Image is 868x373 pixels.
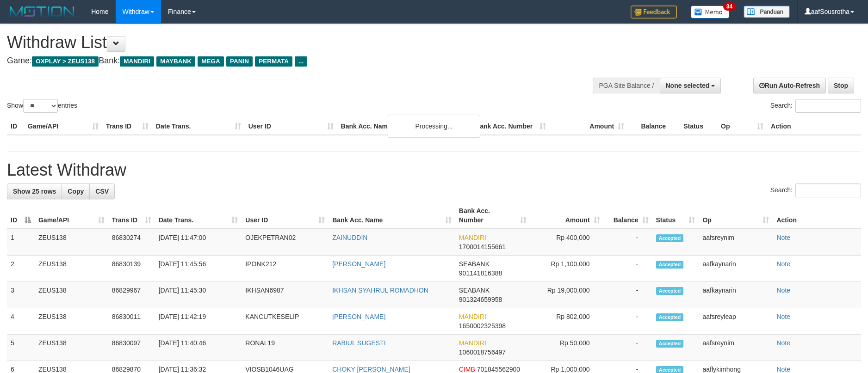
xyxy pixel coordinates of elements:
td: ZEUS138 [35,308,108,335]
td: [DATE] 11:40:46 [155,335,242,361]
img: panduan.png [744,6,790,18]
th: User ID [245,118,337,135]
span: PERMATA [255,56,292,67]
a: CHOKY [PERSON_NAME] [332,366,410,373]
td: 3 [7,282,35,308]
td: [DATE] 11:45:30 [155,282,242,308]
span: Copy 1650002325398 to clipboard [459,322,506,330]
span: None selected [666,82,710,89]
td: ZEUS138 [35,229,108,256]
th: User ID: activate to sort column ascending [242,202,329,229]
a: Note [776,313,790,320]
th: ID: activate to sort column descending [7,202,35,229]
a: Note [776,260,790,268]
th: Bank Acc. Name: activate to sort column ascending [329,202,455,229]
div: Processing... [388,115,480,138]
h1: Latest Withdraw [7,161,861,179]
th: Game/API: activate to sort column ascending [35,202,108,229]
span: Accepted [656,234,684,242]
th: Status: activate to sort column ascending [652,202,699,229]
input: Search: [795,183,861,197]
th: Op [717,118,767,135]
span: OXPLAY > ZEUS138 [32,56,99,67]
td: - [604,308,652,335]
span: Copy [68,188,84,195]
span: CIMB [459,366,475,373]
th: Bank Acc. Number [471,118,550,135]
span: 34 [723,2,736,11]
td: ZEUS138 [35,282,108,308]
td: Rp 50,000 [530,335,604,361]
a: RABIUL SUGESTI [332,339,385,347]
th: Balance: activate to sort column ascending [604,202,652,229]
td: [DATE] 11:45:56 [155,256,242,282]
td: aafkaynarin [699,282,773,308]
span: Copy 901324659958 to clipboard [459,296,502,303]
span: Accepted [656,261,684,269]
select: Showentries [23,99,58,113]
a: Stop [828,78,854,93]
span: Accepted [656,313,684,321]
td: 86830274 [108,229,155,256]
td: Rp 19,000,000 [530,282,604,308]
label: Show entries [7,99,77,113]
th: Trans ID [102,118,152,135]
img: MOTION_logo.png [7,5,77,18]
span: Accepted [656,287,684,295]
span: Copy 901141816388 to clipboard [459,269,502,277]
td: ZEUS138 [35,335,108,361]
span: SEABANK [459,287,490,294]
span: PANIN [226,56,253,67]
th: Action [773,202,861,229]
td: 86830097 [108,335,155,361]
th: Bank Acc. Number: activate to sort column ascending [455,202,530,229]
td: aafsreynim [699,229,773,256]
span: SEABANK [459,260,490,268]
td: RONAL19 [242,335,329,361]
th: Amount [550,118,628,135]
a: Note [776,287,790,294]
th: Bank Acc. Name [337,118,472,135]
h4: Game: Bank: [7,56,570,66]
a: Note [776,339,790,347]
th: Game/API [24,118,102,135]
td: 86830139 [108,256,155,282]
img: Feedback.jpg [631,6,677,18]
a: [PERSON_NAME] [332,313,385,320]
td: aafkaynarin [699,256,773,282]
a: Note [776,366,790,373]
td: aafsreynim [699,335,773,361]
a: Show 25 rows [7,183,62,199]
td: - [604,282,652,308]
td: Rp 1,100,000 [530,256,604,282]
td: Rp 400,000 [530,229,604,256]
td: - [604,335,652,361]
a: CSV [89,183,115,199]
a: ZAINUDDIN [332,234,367,241]
td: - [604,256,652,282]
span: Copy 1700014155661 to clipboard [459,243,506,251]
td: 4 [7,308,35,335]
span: Show 25 rows [13,188,56,195]
td: 86829967 [108,282,155,308]
th: Trans ID: activate to sort column ascending [108,202,155,229]
th: Action [767,118,861,135]
span: MAYBANK [156,56,195,67]
td: IPONK212 [242,256,329,282]
span: Copy 701845562900 to clipboard [477,366,520,373]
td: IKHSAN6987 [242,282,329,308]
th: ID [7,118,24,135]
label: Search: [770,183,861,197]
td: KANCUTKESELIP [242,308,329,335]
th: Amount: activate to sort column ascending [530,202,604,229]
h1: Withdraw List [7,33,570,52]
span: MANDIRI [459,234,486,241]
td: aafsreyleap [699,308,773,335]
span: MANDIRI [459,339,486,347]
td: ZEUS138 [35,256,108,282]
a: Note [776,234,790,241]
td: 2 [7,256,35,282]
label: Search: [770,99,861,113]
span: CSV [95,188,109,195]
th: Op: activate to sort column ascending [699,202,773,229]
